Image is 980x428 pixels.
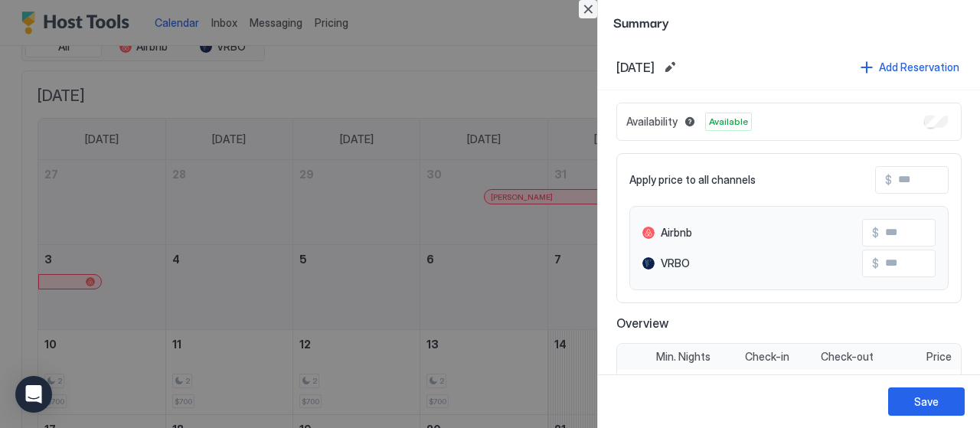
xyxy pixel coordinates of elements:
[616,60,655,75] span: [DATE]
[629,173,756,187] span: Apply price to all channels
[626,115,678,129] span: Availability
[888,387,965,416] button: Save
[661,226,692,240] span: Airbnb
[914,394,939,410] div: Save
[745,350,789,364] span: Check-in
[872,226,879,240] span: $
[879,59,959,75] div: Add Reservation
[885,173,892,187] span: $
[872,256,879,270] span: $
[616,315,962,331] span: Overview
[613,12,965,31] span: Summary
[709,115,748,129] span: Available
[656,350,710,364] span: Min. Nights
[821,350,874,364] span: Check-out
[15,376,52,413] div: Open Intercom Messenger
[926,350,952,364] span: Price
[858,57,962,77] button: Add Reservation
[681,113,699,131] button: Blocked dates override all pricing rules and remain unavailable until manually unblocked
[661,58,679,77] button: Edit date range
[661,256,690,270] span: VRBO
